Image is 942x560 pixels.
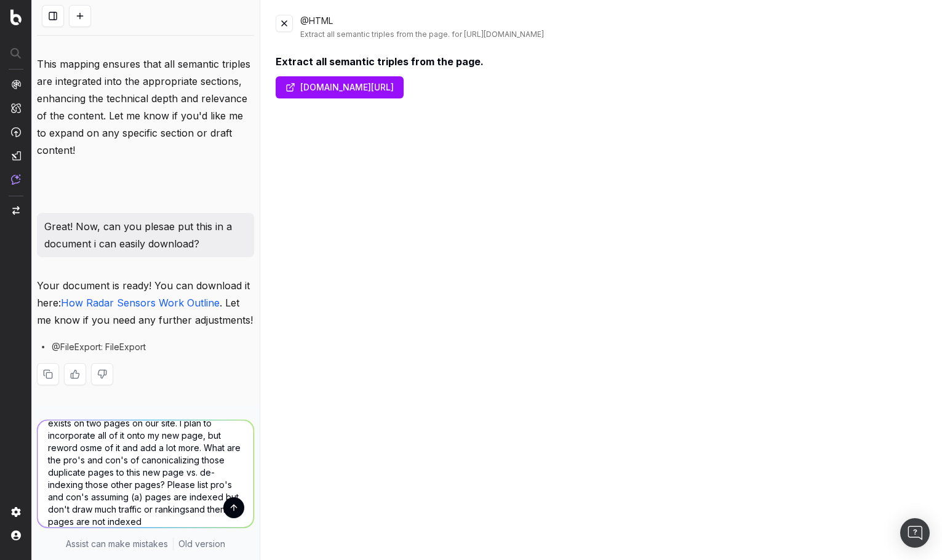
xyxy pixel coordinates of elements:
[276,76,404,98] a: [DOMAIN_NAME][URL]
[11,151,21,161] img: Studio
[37,277,254,329] p: Your document is ready! You can download it here: . Let me know if you need any further adjustments!
[11,127,21,137] img: Activation
[300,30,927,39] div: Extract all semantic triples from the page. for [URL][DOMAIN_NAME]
[52,341,146,353] span: @FileExport: FileExport
[11,174,21,185] img: Assist
[300,15,927,39] div: @HTML
[10,9,22,25] img: Botify logo
[37,55,254,159] p: This mapping ensures that all semantic triples are integrated into the appropriate sections, enha...
[38,420,253,527] textarea: OK now - the information I provided already exists on two pages on our site. I plan to incorporat...
[44,218,247,252] p: Great! Now, can you plesae put this in a document i can easily download?
[276,54,927,69] div: Extract all semantic triples from the page.
[61,297,220,309] a: How Radar Sensors Work Outline
[66,538,168,550] p: Assist can make mistakes
[11,103,21,113] img: Intelligence
[11,79,21,89] img: Analytics
[178,538,225,550] a: Old version
[11,530,21,540] img: My account
[900,518,930,548] div: Open Intercom Messenger
[11,507,21,517] img: Setting
[12,206,20,215] img: Switch project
